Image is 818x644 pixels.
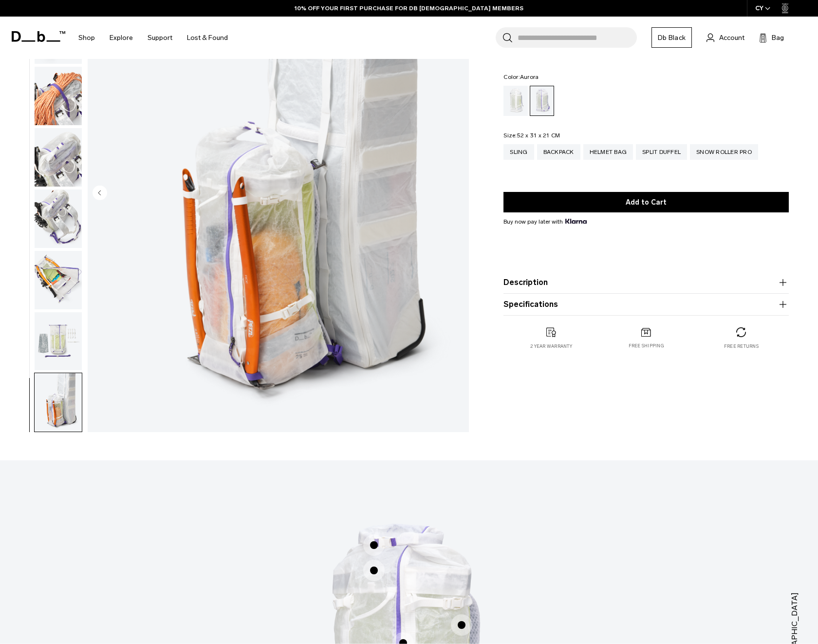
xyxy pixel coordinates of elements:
[35,128,82,187] img: Weigh_Lighter_Backpack_25L_12.png
[530,86,554,116] a: Aurora
[34,312,82,371] button: Weigh_Lighter_Backpack_25L_15.png
[35,312,82,371] img: Weigh_Lighter_Backpack_25L_15.png
[759,32,784,43] button: Bag
[565,219,586,224] img: {"height" => 20, "alt" => "Klarna"}
[583,144,633,160] a: Helmet Bag
[706,32,744,43] a: Account
[503,144,534,160] a: Sling
[503,299,789,310] button: Specifications
[503,86,528,116] a: Diffusion
[35,67,82,125] img: Weigh_Lighter_Backpack_25L_11.png
[719,33,744,43] span: Account
[629,342,664,349] p: Free shipping
[503,277,789,288] button: Description
[520,74,539,80] span: Aurora
[724,343,759,350] p: Free returns
[690,144,758,160] a: Snow Roller Pro
[148,20,172,55] a: Support
[34,128,82,187] button: Weigh_Lighter_Backpack_25L_12.png
[295,4,523,13] a: 10% OFF YOUR FIRST PURCHASE FOR DB [DEMOGRAPHIC_DATA] MEMBERS
[530,343,572,350] p: 2 year warranty
[537,144,580,160] a: Backpack
[35,373,82,432] img: Weigh_Lighter_Backpack_25L_16.png
[71,17,235,59] nav: Main Navigation
[503,74,539,80] legend: Color:
[34,373,82,432] button: Weigh_Lighter_Backpack_25L_16.png
[110,20,133,55] a: Explore
[35,251,82,309] img: Weigh_Lighter_Backpack_25L_14.png
[187,20,228,55] a: Lost & Found
[78,20,95,55] a: Shop
[503,192,789,212] button: Add to Cart
[35,189,82,248] img: Weigh_Lighter_Backpack_25L_13.png
[517,132,560,139] span: 52 x 31 x 21 CM
[772,33,784,43] span: Bag
[34,66,82,126] button: Weigh_Lighter_Backpack_25L_11.png
[34,189,82,248] button: Weigh_Lighter_Backpack_25L_13.png
[651,27,692,48] a: Db Black
[93,186,107,202] button: Previous slide
[34,250,82,310] button: Weigh_Lighter_Backpack_25L_14.png
[503,133,560,138] legend: Size:
[636,144,687,160] a: Split Duffel
[503,217,586,226] span: Buy now pay later with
